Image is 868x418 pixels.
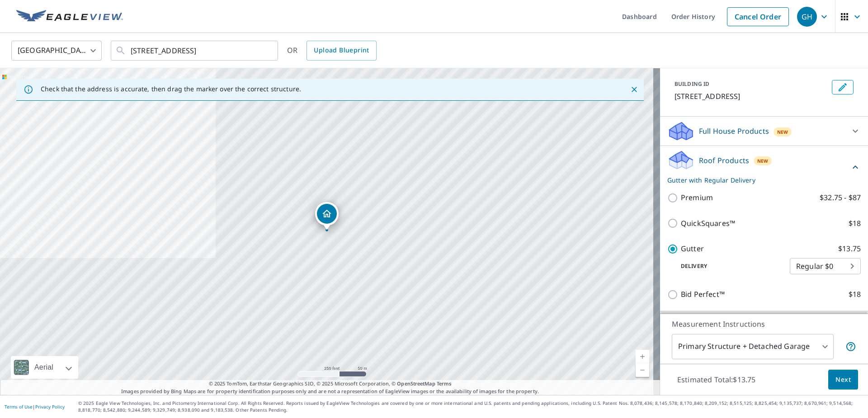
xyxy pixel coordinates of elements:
[849,289,861,300] p: $18
[681,289,725,300] p: Bid Perfect™
[307,41,376,61] a: Upload Blueprint
[41,85,301,93] p: Check that the address is accurate, then drag the marker over the correct structure.
[672,334,834,359] div: Primary Structure + Detached Garage
[727,7,789,26] a: Cancel Order
[777,128,788,136] span: New
[790,254,861,279] div: Regular $0
[675,80,709,88] p: BUILDING ID
[628,84,640,95] button: Close
[5,404,65,409] p: |
[849,218,861,229] p: $18
[131,38,259,63] input: Search by address or latitude-longitude
[667,262,790,270] p: Delivery
[681,192,713,203] p: Premium
[835,374,851,385] span: Next
[699,126,769,136] p: Full House Products
[667,120,861,142] div: Full House ProductsNew
[287,41,377,61] div: OR
[699,155,749,166] p: Roof Products
[437,380,452,387] a: Terms
[667,175,850,185] p: Gutter with Regular Delivery
[16,10,123,23] img: EV Logo
[681,243,704,254] p: Gutter
[828,370,858,390] button: Next
[838,243,861,254] p: $13.75
[397,380,435,387] a: OpenStreetMap
[681,218,735,229] p: QuickSquares™
[845,341,856,352] span: Your report will include the primary structure and a detached garage if one exists.
[636,350,649,363] a: Current Level 17, Zoom In
[667,150,861,185] div: Roof ProductsNewGutter with Regular Delivery
[11,38,102,63] div: [GEOGRAPHIC_DATA]
[636,363,649,377] a: Current Level 17, Zoom Out
[757,157,769,164] span: New
[672,319,856,329] p: Measurement Instructions
[11,356,78,379] div: Aerial
[670,370,763,390] p: Estimated Total: $13.75
[820,192,861,203] p: $32.75 - $87
[209,380,452,388] span: © 2025 TomTom, Earthstar Geographics SIO, © 2025 Microsoft Corporation, ©
[32,356,56,379] div: Aerial
[832,80,854,94] button: Edit building 1
[675,91,828,102] p: [STREET_ADDRESS]
[315,202,339,230] div: Dropped pin, building 1, Residential property, 3146 Cedar Ave S Minneapolis, MN 55407
[5,404,33,410] a: Terms of Use
[35,404,65,410] a: Privacy Policy
[797,7,817,27] div: GH
[314,45,369,56] span: Upload Blueprint
[78,400,863,413] p: © 2025 Eagle View Technologies, Inc. and Pictometry International Corp. All Rights Reserved. Repo...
